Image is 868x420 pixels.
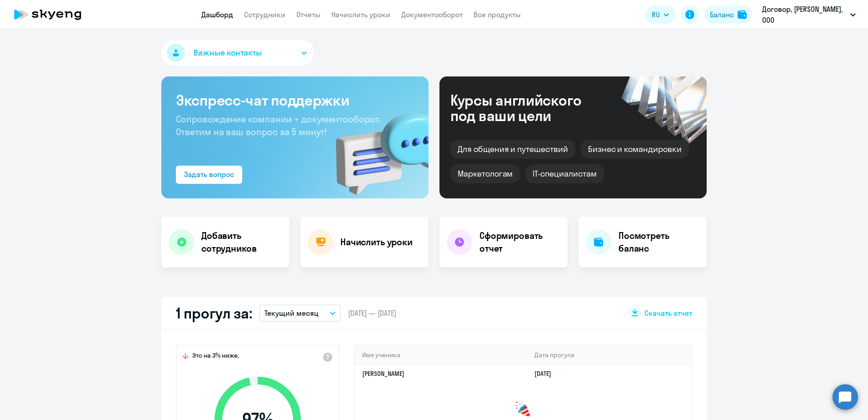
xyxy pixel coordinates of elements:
span: RU [652,9,660,20]
a: Сотрудники [244,10,285,19]
a: Все продукты [474,10,521,19]
a: Отчеты [296,10,320,19]
span: Скачать отчет [644,308,692,318]
h4: Добавить сотрудников [201,229,282,255]
button: Задать вопрос [176,166,242,184]
th: Имя ученика [355,346,527,364]
p: Договор, [PERSON_NAME], ООО [762,4,847,25]
div: Баланс [710,9,734,20]
h4: Сформировать отчет [479,229,560,255]
a: [PERSON_NAME] [362,369,404,378]
a: Документооборот [401,10,463,19]
span: Важные контакты [194,47,262,59]
div: Для общения и путешествий [450,140,575,159]
a: Начислить уроки [331,10,390,19]
h4: Начислить уроки [340,236,413,248]
h4: Посмотреть баланс [619,229,699,255]
th: Дата прогула [527,346,691,364]
button: Договор, [PERSON_NAME], ООО [758,4,860,25]
button: Балансbalance [704,5,752,24]
h2: 1 прогул за: [176,304,252,322]
div: Маркетологам [450,164,520,183]
h3: Экспресс-чат поддержки [176,91,414,109]
span: Сопровождение компании + документооборот. Ответим на ваш вопрос за 5 минут! [176,113,381,137]
img: congrats [514,400,532,419]
div: Задать вопрос [184,169,234,180]
span: Это на 3% ниже, [192,351,239,362]
a: [DATE] [534,369,559,378]
div: Курсы английского под ваши цели [450,92,606,123]
div: Бизнес и командировки [581,140,689,159]
button: Важные контакты [161,40,314,66]
img: balance [738,10,747,19]
a: Дашборд [201,10,233,19]
button: Текущий месяц [259,304,341,322]
span: [DATE] — [DATE] [348,308,396,318]
div: IT-специалистам [525,164,604,183]
p: Текущий месяц [264,308,319,319]
img: bg-img [323,96,429,198]
button: RU [645,5,675,24]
